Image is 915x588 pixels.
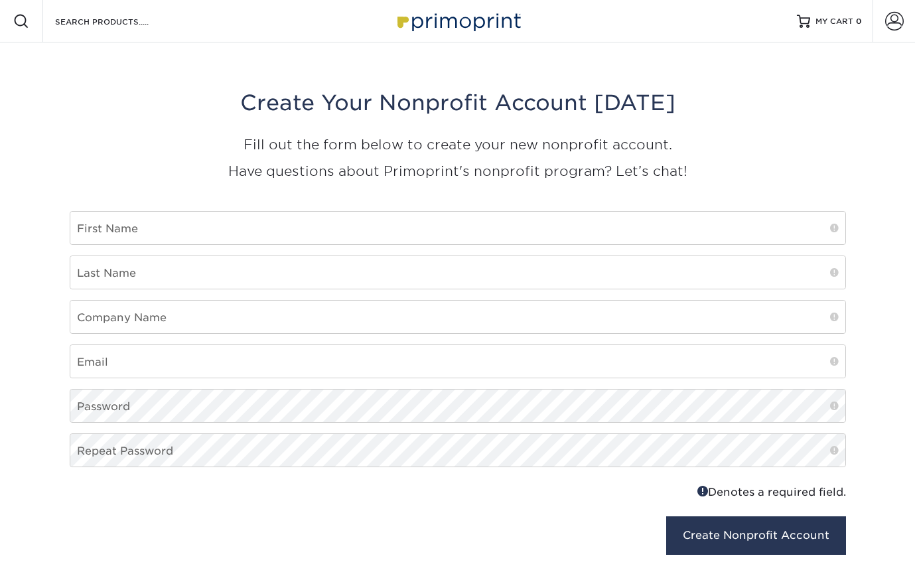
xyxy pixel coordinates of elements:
button: Create Nonprofit Account [666,516,846,555]
span: 0 [856,17,862,26]
h3: Create Your Nonprofit Account [DATE] [70,90,846,115]
p: Fill out the form below to create your new nonprofit account. Have questions about Primoprint's n... [70,131,846,184]
span: MY CART [815,16,853,27]
img: Primoprint [391,7,524,35]
input: SEARCH PRODUCTS..... [54,13,183,29]
div: Denotes a required field. [468,483,846,500]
